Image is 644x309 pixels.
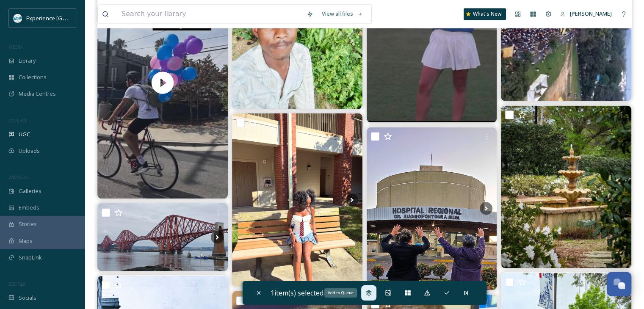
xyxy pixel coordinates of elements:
[8,174,28,180] span: WIDGETS
[19,130,30,138] span: UGC
[19,73,47,81] span: Collections
[19,90,56,98] span: Media Centres
[324,288,357,298] div: Add to Queue
[607,272,631,296] button: Open Chat
[97,203,228,271] img: A trip to Scotland isn't complete without seeing the famous Forth bridges. We had some time to ki...
[19,220,37,228] span: Stories
[26,14,110,22] span: Experience [GEOGRAPHIC_DATA]
[464,8,506,20] a: What's New
[19,204,39,212] span: Embeds
[19,254,42,262] span: SnapLink
[19,187,41,195] span: Galleries
[367,127,497,290] img: Ponto de oração do GRUPO DA SAÚDE. #gsu #coximms
[570,10,612,17] span: [PERSON_NAME]
[8,281,25,287] span: SOCIALS
[8,44,23,50] span: MEDIA
[19,237,33,245] span: Maps
[19,294,36,302] span: Socials
[14,14,22,22] img: 24IZHUKKFBA4HCESFN4PRDEIEY.avif
[232,113,362,287] img: fashionably late ofc. . . . #fdoc #gsu #georgiasouthernuniversity
[19,57,36,65] span: Library
[556,6,616,22] a: [PERSON_NAME]
[117,5,302,23] input: Search your library
[8,117,27,124] span: COLLECT
[318,6,367,22] a: View all files
[271,288,325,298] span: 1 item(s) selected.
[19,147,40,155] span: Uploads
[501,105,631,268] img: 486551977_18490039954025151_5028755195000357739_n.jpg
